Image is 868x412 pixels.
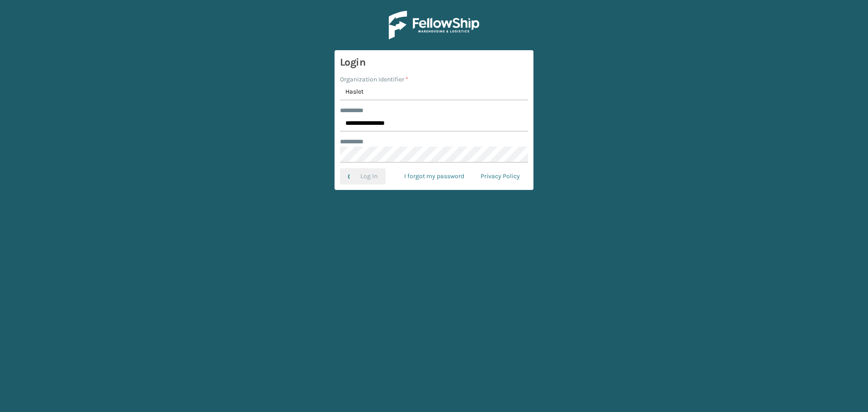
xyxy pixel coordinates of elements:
[340,56,528,69] h3: Login
[340,75,408,84] label: Organization Identifier
[340,168,386,185] button: Log In
[389,11,479,39] img: Logo
[472,168,528,185] a: Privacy Policy
[396,168,472,185] a: I forgot my password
